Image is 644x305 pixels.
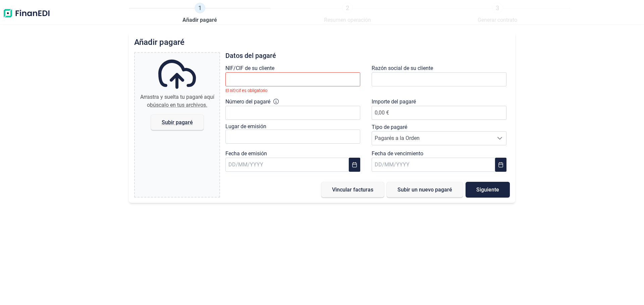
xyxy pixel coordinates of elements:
[138,93,217,109] div: Arrastra y suelta tu pagaré aquí o
[225,64,274,72] label: NIF/CIF de su cliente
[3,3,50,24] img: Logo de aplicación
[225,98,270,106] label: Número del pagaré
[225,88,267,93] small: El nif/cif es obligatorio
[332,187,373,192] span: Vincular facturas
[372,132,493,145] span: Pagarés a la Orden
[349,158,360,172] button: Choose Date
[150,102,207,108] span: búscalo en tus archivos.
[495,158,506,172] button: Choose Date
[225,52,510,59] h3: Datos del pagaré
[397,187,452,192] span: Subir un nuevo pagaré
[162,120,193,125] span: Subir pagaré
[372,98,416,106] label: Importe del pagaré
[182,3,217,24] a: 1Añadir pagaré
[182,16,217,24] span: Añadir pagaré
[321,182,384,198] button: Vincular facturas
[466,182,510,198] button: Siguiente
[372,158,495,172] input: DD/MM/YYYY
[195,3,205,13] span: 1
[476,187,499,192] span: Siguiente
[225,123,266,130] label: Lugar de emisión
[225,150,267,158] label: Fecha de emisión
[372,64,433,72] label: Razón social de su cliente
[134,37,510,47] h2: Añadir pagaré
[372,123,407,131] label: Tipo de pagaré
[387,182,463,198] button: Subir un nuevo pagaré
[372,150,423,158] label: Fecha de vencimiento
[225,158,349,172] input: DD/MM/YYYY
